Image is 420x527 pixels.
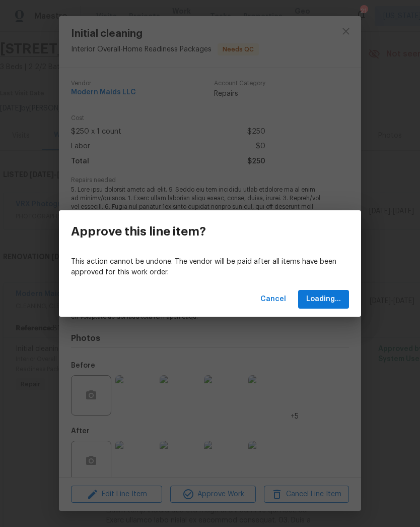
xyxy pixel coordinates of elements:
span: Loading... [306,293,341,306]
p: This action cannot be undone. The vendor will be paid after all items have been approved for this... [71,257,349,278]
h3: Approve this line item? [71,224,206,239]
span: Cancel [260,293,286,306]
button: Cancel [256,290,290,309]
button: Loading... [298,290,349,309]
